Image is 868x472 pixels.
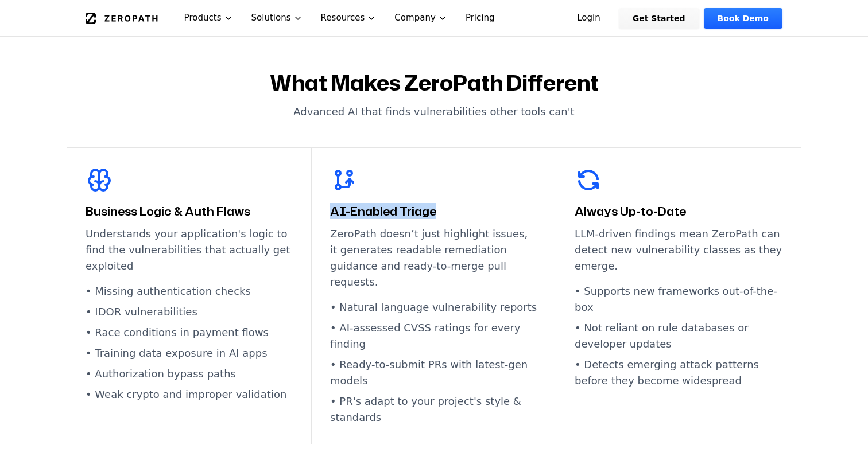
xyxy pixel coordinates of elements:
a: Get Started [619,8,699,29]
h2: What Makes ZeroPath Different [81,72,787,95]
h3: Always Up-to-Date [575,203,782,219]
li: • Natural language vulnerability reports [330,299,537,315]
li: • Supports new frameworks out-of-the-box [575,283,782,315]
li: • PR's adapt to your project's style & standards [330,393,537,426]
p: Advanced AI that finds vulnerabilities other tools can't [214,104,654,120]
li: • IDOR vulnerabilities [86,304,293,320]
li: • Ready-to-submit PRs with latest-gen models [330,357,537,389]
li: • Missing authentication checks [86,283,293,299]
li: • Detects emerging attack patterns before they become widespread [575,357,782,389]
li: • Not reliant on rule databases or developer updates [575,320,782,352]
p: ZeroPath doesn’t just highlight issues, it generates readable remediation guidance and ready-to-m... [330,226,537,290]
h3: AI-Enabled Triage [330,203,537,219]
a: Login [563,8,614,29]
a: Book Demo [704,8,782,29]
p: Understands your application's logic to find the vulnerabilities that actually get exploited [86,226,293,274]
li: • Training data exposure in AI apps [86,345,293,361]
li: • Race conditions in payment flows [86,325,293,341]
h3: Business Logic & Auth Flaws [86,203,293,219]
li: • Authorization bypass paths [86,366,293,382]
li: • Weak crypto and improper validation [86,387,293,403]
p: LLM-driven findings mean ZeroPath can detect new vulnerability classes as they emerge. [575,226,782,274]
li: • AI-assessed CVSS ratings for every finding [330,320,537,352]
